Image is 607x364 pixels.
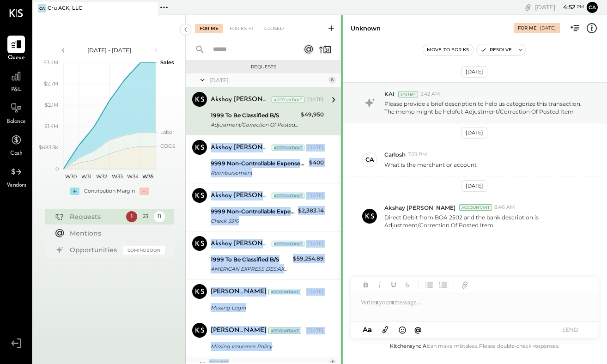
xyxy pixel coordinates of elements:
[126,211,137,222] div: 1
[552,323,589,336] button: SEND
[306,192,324,200] div: [DATE]
[211,342,321,351] div: Missing Insurance Policy
[408,151,427,158] span: 7:23 PM
[272,241,304,247] div: Accountant
[401,279,413,291] button: Strikethrough
[142,173,153,180] text: W35
[523,2,533,12] div: copy link
[48,5,82,12] div: Cru ACK, LLC
[211,168,306,177] div: Reimbursement
[96,173,107,180] text: W32
[140,211,151,222] div: 23
[420,91,440,98] span: 3:42 AM
[0,67,32,94] a: P&L
[249,25,253,32] span: +1
[540,25,556,31] div: [DATE]
[44,123,59,129] text: $1.4M
[461,66,487,78] div: [DATE]
[11,86,22,94] span: P&L
[43,59,59,66] text: $3.4M
[211,239,270,249] div: Akshay [PERSON_NAME]
[384,90,395,98] span: KAI
[260,24,288,33] div: Closed
[70,46,149,54] div: [DATE] - [DATE]
[211,143,270,152] div: Akshay [PERSON_NAME]
[360,325,375,335] button: Aa
[459,279,471,291] button: Add URL
[328,76,336,84] div: 6
[268,328,301,334] div: Accountant
[414,325,422,334] span: @
[6,182,26,190] span: Vendors
[81,173,91,180] text: W31
[84,188,135,195] div: Contribution Margin
[0,36,32,62] a: Queue
[459,204,492,211] div: Accountant
[55,165,59,172] text: 0
[209,76,326,84] div: [DATE]
[8,54,25,62] span: Queue
[518,25,537,31] div: For Me
[461,127,487,139] div: [DATE]
[65,173,77,180] text: W30
[384,213,589,229] p: Direct Debit from BOA 2502 and the bank description is Adjustment/Correction Of Posted Item.
[368,325,372,334] span: a
[38,4,46,12] div: CA
[154,211,165,222] div: 11
[384,204,455,212] span: Akshay [PERSON_NAME]
[44,80,59,87] text: $2.7M
[384,100,589,115] p: Please provide a brief description to help us categorize this transaction. The memo might be help...
[306,144,324,152] div: [DATE]
[301,110,324,119] div: $49,950
[211,326,267,335] div: [PERSON_NAME]
[398,91,418,97] div: System
[70,212,121,221] div: Requests
[423,279,435,291] button: Unordered List
[211,159,306,168] div: 9999 Non-Controllable Expenses:Other Income and Expenses:To be Classified P&L
[437,279,449,291] button: Ordered List
[211,191,270,200] div: Akshay [PERSON_NAME]
[272,145,304,151] div: Accountant
[587,2,598,13] button: Ca
[10,150,22,158] span: Cash
[272,193,304,199] div: Accountant
[461,180,487,192] div: [DATE]
[39,144,59,151] text: $683.3K
[298,206,324,215] div: $2,383.14
[6,118,26,126] span: Balance
[306,240,324,248] div: [DATE]
[160,129,174,135] text: Labor
[360,279,372,291] button: Bold
[160,59,174,66] text: Sales
[211,120,298,129] div: Adjustment/Correction Of Posted Item
[70,229,160,238] div: Mentions
[0,163,32,190] a: Vendors
[351,24,381,33] div: Unknown
[211,287,267,297] div: [PERSON_NAME]
[140,188,149,195] div: -
[306,327,324,334] div: [DATE]
[306,288,324,296] div: [DATE]
[365,155,374,164] div: Ca
[494,204,515,211] span: 8:46 AM
[557,3,575,12] span: 4 : 52
[211,216,295,225] div: Check 3310
[211,303,321,312] div: Missing Login
[111,173,122,180] text: W33
[225,24,258,33] div: For KS
[190,64,336,70] div: Requests
[123,246,165,255] div: Coming Soon
[374,279,386,291] button: Italic
[211,95,270,104] div: Akshay [PERSON_NAME]
[0,99,32,126] a: Balance
[535,3,584,12] div: [DATE]
[127,173,139,180] text: W34
[45,102,59,108] text: $2.1M
[70,188,79,195] div: +
[477,44,516,55] button: Resolve
[195,24,223,33] div: For Me
[309,158,324,167] div: $400
[577,4,584,10] span: pm
[423,44,473,55] button: Move to for ks
[384,161,477,169] p: What is the merchant or account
